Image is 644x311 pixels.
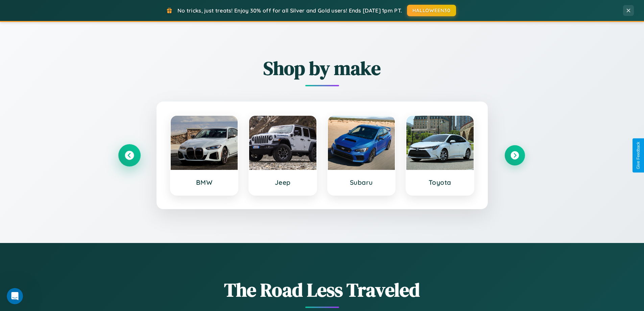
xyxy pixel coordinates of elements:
[407,5,456,16] button: HALLOWEEN30
[256,178,310,186] h3: Jeep
[177,178,231,186] h3: BMW
[7,288,23,304] iframe: Intercom live chat
[119,277,525,303] h1: The Road Less Traveled
[413,178,467,186] h3: Toyota
[119,55,525,81] h2: Shop by make
[335,178,388,186] h3: Subaru
[177,7,402,14] span: No tricks, just treats! Enjoy 30% off for all Silver and Gold users! Ends [DATE] 1pm PT.
[636,142,641,169] div: Give Feedback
